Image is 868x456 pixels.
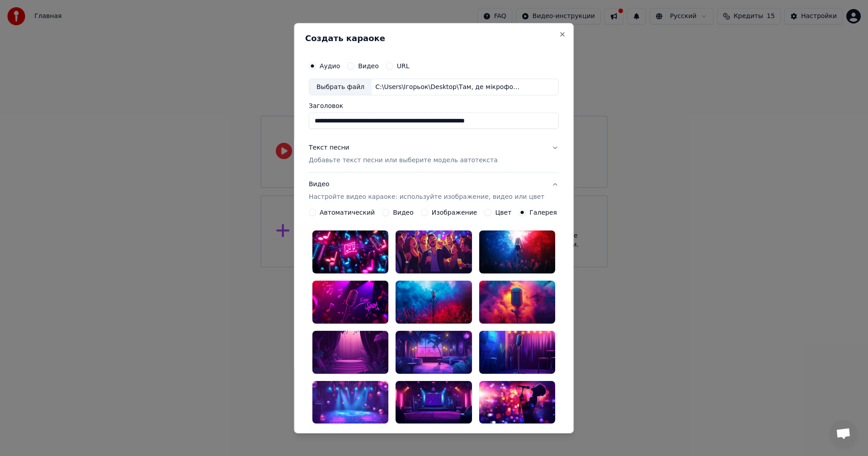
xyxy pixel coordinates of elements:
[372,82,525,91] div: C:\Users\Ігорьок\Desktop\Там, де мікрофон – її стихія,_8596a046-0102-4422-8712-9213ca6ed4b6.mp3
[309,173,559,209] button: ВидеоНастройте видео караоке: используйте изображение, видео или цвет
[309,143,349,152] div: Текст песни
[530,209,557,216] label: Галерея
[309,193,544,202] p: Настройте видео караоке: используйте изображение, видео или цвет
[305,34,562,42] h2: Создать караоке
[309,103,559,109] label: Заголовок
[309,79,372,95] div: Выбрать файл
[309,136,559,172] button: Текст песниДобавьте текст песни или выберите модель автотекста
[320,62,340,69] label: Аудио
[397,62,410,69] label: URL
[495,209,512,216] label: Цвет
[358,62,379,69] label: Видео
[320,209,375,216] label: Автоматический
[309,156,498,165] p: Добавьте текст песни или выберите модель автотекста
[309,180,544,202] div: Видео
[393,209,414,216] label: Видео
[432,209,477,216] label: Изображение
